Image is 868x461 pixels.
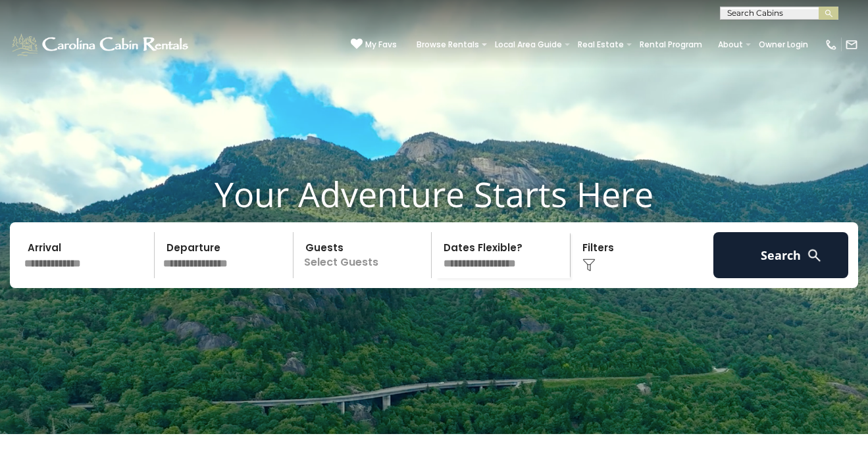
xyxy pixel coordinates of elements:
[10,174,858,214] h1: Your Adventure Starts Here
[806,247,823,264] img: search-regular-white.png
[825,38,838,51] img: phone-regular-white.png
[582,258,596,272] img: filter--v1.png
[365,39,397,51] span: My Favs
[488,36,569,54] a: Local Area Guide
[711,36,750,54] a: About
[10,32,192,58] img: White-1-1-2.png
[410,36,486,54] a: Browse Rentals
[571,36,630,54] a: Real Estate
[633,36,709,54] a: Rental Program
[351,38,397,51] a: My Favs
[297,232,432,278] p: Select Guests
[752,36,815,54] a: Owner Login
[713,232,848,278] button: Search
[845,38,858,51] img: mail-regular-white.png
